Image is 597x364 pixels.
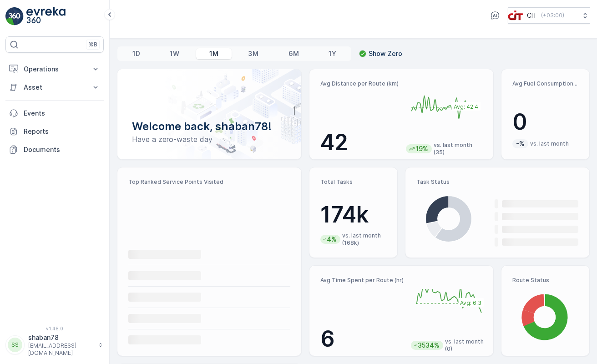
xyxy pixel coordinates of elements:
p: 4% [326,235,338,244]
button: CIT(+03:00) [508,7,590,24]
button: Operations [5,60,104,78]
a: Reports [5,122,104,141]
p: Documents [24,145,100,154]
p: 6M [288,49,299,58]
img: cit-logo_pOk6rL0.png [508,10,523,20]
p: 0 [512,108,578,136]
p: vs. last month (35) [434,142,483,156]
p: 1W [170,49,179,58]
p: Avg Time Spent per Route (hr) [320,277,404,284]
p: 42 [320,129,399,156]
p: 3534% [417,341,440,350]
p: -% [515,139,526,148]
p: Have a zero-waste day [132,134,287,145]
img: logo_light-DOdMpM7g.png [26,7,66,25]
p: vs. last month (168k) [342,232,386,247]
p: Avg Distance per Route (km) [320,80,399,87]
p: 174k [320,201,386,228]
p: Avg Fuel Consumption per Route (lt) [512,80,578,87]
p: Asset [24,83,86,92]
img: logo [5,7,24,25]
p: CIT [527,11,537,20]
p: vs. last month [530,140,569,147]
p: 1Y [329,49,336,58]
div: SS [8,338,22,352]
span: v 1.48.0 [5,326,104,331]
p: shaban78 [28,333,94,342]
p: Task Status [416,178,578,186]
p: ( +03:00 ) [541,12,564,19]
a: Events [5,104,104,122]
a: Documents [5,141,104,159]
p: 3M [248,49,258,58]
p: [EMAIL_ADDRESS][DOMAIN_NAME] [28,342,94,357]
p: Operations [24,65,86,74]
p: Route Status [512,277,578,284]
p: Show Zero [369,49,402,58]
p: Events [24,109,100,118]
p: Total Tasks [320,178,386,186]
button: SSshaban78[EMAIL_ADDRESS][DOMAIN_NAME] [5,333,104,357]
p: Reports [24,127,100,136]
button: Asset [5,78,104,96]
p: 1D [132,49,140,58]
p: ⌘B [88,41,97,48]
p: Welcome back, shaban78! [132,119,287,134]
p: 6 [320,325,404,353]
p: 19% [415,144,429,153]
p: Top Ranked Service Points Visited [128,178,290,186]
p: vs. last month (0) [445,338,486,353]
p: 1M [209,49,218,58]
